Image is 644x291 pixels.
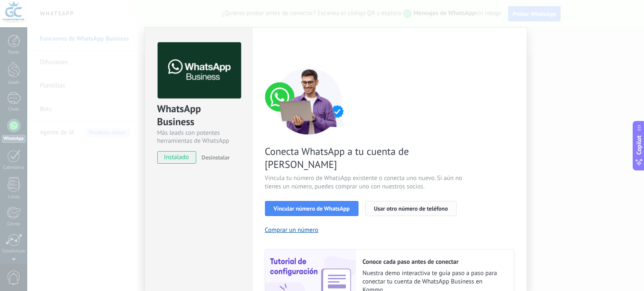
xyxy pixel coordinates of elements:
span: instalado [158,151,196,164]
div: Más leads con potentes herramientas de WhatsApp [157,129,240,145]
button: Comprar un número [265,226,319,234]
span: Desinstalar [202,154,230,161]
h2: Conoce cada paso antes de conectar [363,258,505,266]
img: logo_main.png [158,42,241,99]
img: connect number [265,67,353,134]
span: Vincula tu número de WhatsApp existente o conecta uno nuevo. Si aún no tienes un número, puedes c... [265,174,465,191]
button: Desinstalar [198,151,230,164]
button: Vincular número de WhatsApp [265,201,358,216]
div: WhatsApp Business [157,102,240,129]
span: Usar otro número de teléfono [374,206,448,211]
span: Copilot [635,135,643,155]
span: Conecta WhatsApp a tu cuenta de [PERSON_NAME] [265,145,465,171]
button: Usar otro número de teléfono [365,201,457,216]
span: Vincular número de WhatsApp [274,206,350,211]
